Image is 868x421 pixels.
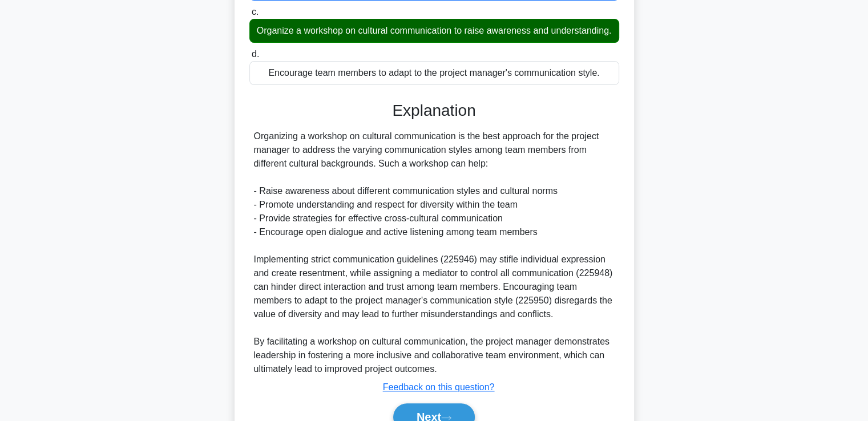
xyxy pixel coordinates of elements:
a: Feedback on this question? [383,382,495,392]
div: Encourage team members to adapt to the project manager's communication style. [249,61,619,85]
span: c. [252,7,259,17]
div: Organizing a workshop on cultural communication is the best approach for the project manager to a... [254,129,615,376]
div: Organize a workshop on cultural communication to raise awareness and understanding. [249,19,619,43]
h3: Explanation [256,101,612,120]
span: d. [252,49,259,59]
